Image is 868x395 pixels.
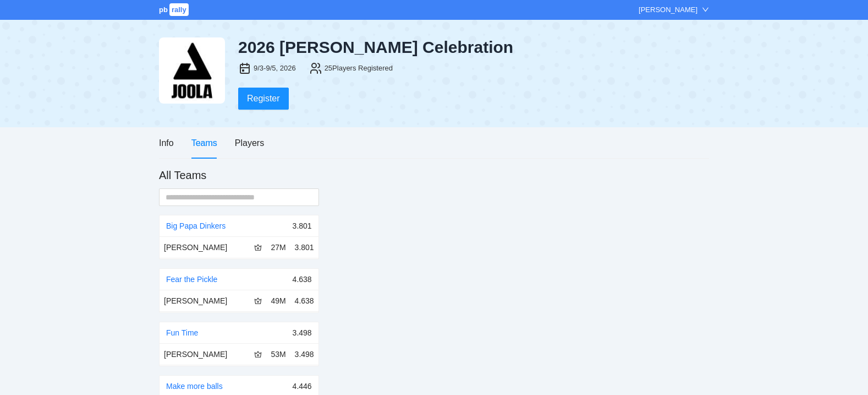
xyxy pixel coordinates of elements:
[169,3,189,16] span: rally
[295,296,314,305] span: 4.638
[238,37,709,57] div: 2026 [PERSON_NAME] Celebration
[254,297,262,305] span: crown
[159,136,174,150] div: Info
[191,136,217,150] div: Teams
[164,295,254,307] div: [PERSON_NAME]
[166,328,198,337] a: Fun Time
[266,344,290,365] td: 53M
[254,63,296,74] div: 9/3-9/5, 2026
[164,241,254,253] div: [PERSON_NAME]
[166,221,226,230] a: Big Papa Dinkers
[266,290,290,312] td: 49M
[235,136,264,150] div: Players
[293,322,312,343] div: 3.498
[164,348,254,360] div: [PERSON_NAME]
[254,350,262,358] span: crown
[159,167,206,183] h2: All Teams
[166,275,217,284] a: Fear the Pickle
[159,6,190,14] a: pbrally
[238,88,289,110] button: Register
[166,382,223,391] a: Make more balls
[639,4,697,15] div: [PERSON_NAME]
[254,244,262,251] span: crown
[295,350,314,359] span: 3.498
[702,6,709,13] span: down
[325,63,393,74] div: 25 Players Registered
[293,269,312,290] div: 4.638
[295,243,314,252] span: 3.801
[266,237,290,258] td: 27M
[247,91,280,105] span: Register
[159,6,168,14] span: pb
[159,37,225,104] img: joola-black.png
[293,215,312,236] div: 3.801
